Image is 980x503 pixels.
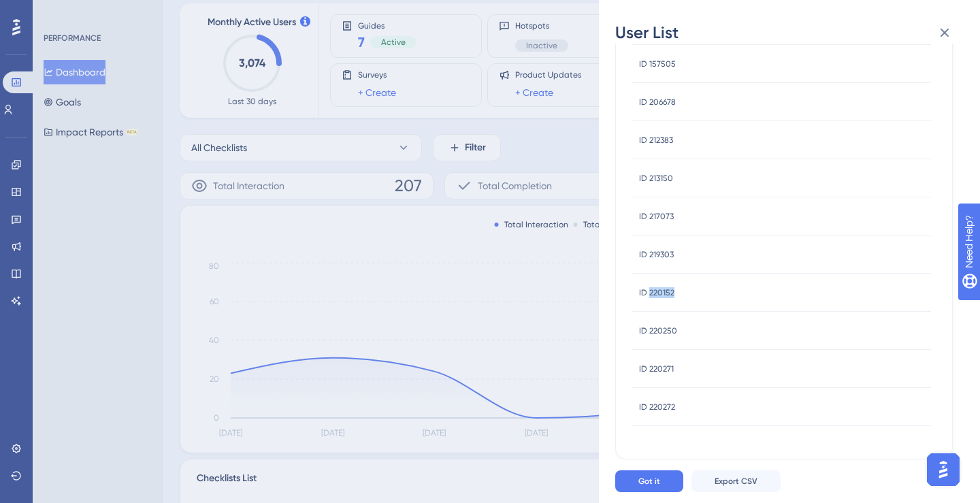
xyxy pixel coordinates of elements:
span: ID 220271 [639,363,674,374]
span: ID 157505 [639,59,676,69]
span: Need Help? [32,3,85,20]
span: ID 213150 [639,173,673,184]
span: ID 220272 [639,402,675,412]
span: Export CSV [715,476,757,487]
button: Export CSV [691,470,781,492]
div: User List [615,22,964,44]
button: Got it [615,470,683,492]
span: ID 220152 [639,287,674,298]
iframe: UserGuiding AI Assistant Launcher [923,449,964,490]
span: ID 220250 [639,325,677,336]
span: ID 219303 [639,249,674,260]
span: ID 217073 [639,211,674,222]
span: ID 212383 [639,135,673,146]
span: Got it [638,476,660,487]
span: ID 206678 [639,97,676,108]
